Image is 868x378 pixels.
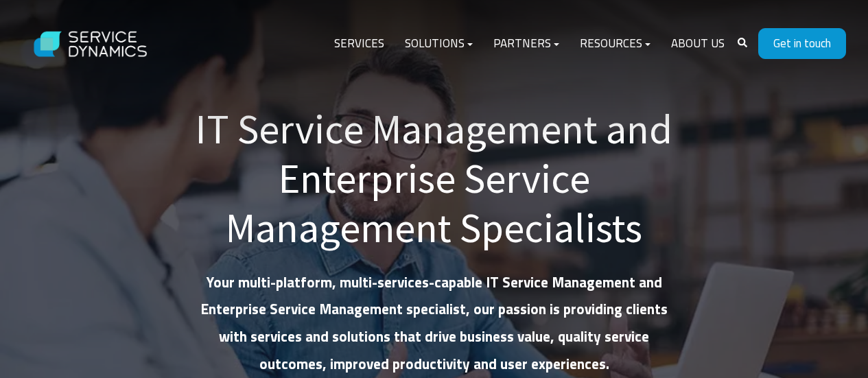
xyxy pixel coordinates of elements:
a: Partners [483,27,570,60]
div: Navigation Menu [324,27,735,60]
a: Services [324,27,395,60]
a: About Us [661,27,735,60]
a: Solutions [395,27,483,60]
a: Resources [570,27,661,60]
strong: Your multi-platform, multi-services-capable IT Service Management and Enterprise Service Manageme... [200,271,668,375]
a: Get in touch [758,28,846,59]
h1: IT Service Management and Enterprise Service Management Specialists [194,104,675,252]
img: Service Dynamics Logo - White [23,18,160,71]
